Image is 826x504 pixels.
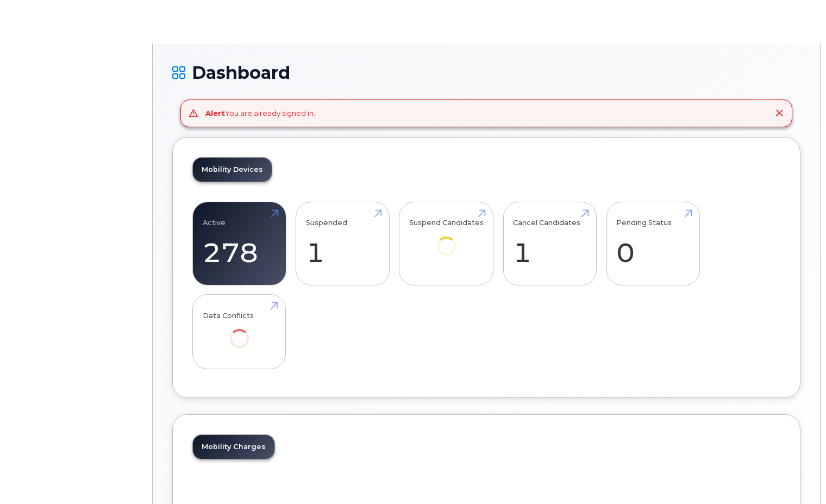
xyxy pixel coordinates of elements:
[193,158,272,182] a: Mobility Devices
[513,208,586,279] a: Cancel Candidates 1
[205,109,225,117] strong: Alert
[409,208,484,270] a: Suspend Candidates
[306,208,379,279] a: Suspended 1
[203,301,276,363] a: Data Conflicts
[205,108,315,119] div: You are already signed in.
[172,63,800,82] h1: Dashboard
[193,435,274,459] a: Mobility Charges
[203,208,276,279] a: Active 278
[616,208,690,279] a: Pending Status 0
